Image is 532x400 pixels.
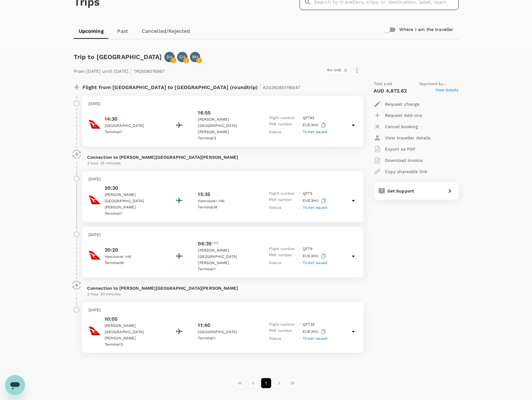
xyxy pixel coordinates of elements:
[269,129,296,135] p: Status
[74,52,162,62] h6: Trip to [GEOGRAPHIC_DATA]
[105,115,161,123] p: 14:30
[303,197,327,205] p: EUE3HU
[303,328,327,336] p: EUE3HU
[303,115,314,121] p: QF 742
[374,110,422,121] button: Request Add-ons
[105,184,161,192] p: 20:30
[303,191,312,197] p: QF 75
[198,204,254,211] p: Terminal M
[137,24,195,39] a: Cancelled/Rejected
[105,129,161,135] p: Terminal 1
[299,252,300,260] p: :
[105,260,161,266] p: Terminal M
[374,81,393,87] span: Total paid
[385,112,422,118] p: Request Add-ons
[374,98,420,110] button: Request change
[299,246,300,252] p: :
[374,132,430,143] button: View traveller details
[323,67,345,73] span: No Unit
[88,101,357,107] p: [DATE]
[105,323,161,342] p: [PERSON_NAME][GEOGRAPHIC_DATA][PERSON_NAME]
[299,205,300,211] p: :
[198,135,254,142] p: Terminal 3
[299,115,300,121] p: :
[323,67,349,73] div: No Unit
[198,240,211,247] p: 06:35
[269,322,296,328] p: Flight number
[303,322,315,328] p: QF 735
[130,67,132,75] span: |
[5,375,25,395] iframe: Button to launch messaging window
[88,325,101,337] img: Qantas Airways
[299,129,300,135] p: :
[385,146,416,152] p: Export as PDF
[399,26,454,33] h6: Where I am the traveller
[105,246,161,254] p: 20:20
[385,157,423,163] p: Download invoice
[198,109,211,117] p: 16:55
[303,246,312,252] p: QF 76
[105,315,161,323] p: 10:05
[374,143,416,155] button: Export as PDF
[109,24,137,39] a: Past
[105,342,161,348] p: Terminal 3
[419,81,459,87] span: Approved by
[261,378,271,388] button: page 1
[299,260,300,266] p: :
[269,328,296,336] p: PNR number
[87,291,359,297] p: 3 hour 30 minutes
[269,121,296,129] p: PNR number
[303,121,327,129] p: EUE3HU
[82,81,301,92] p: Flight from [GEOGRAPHIC_DATA] to [GEOGRAPHIC_DATA] (roundtrip)
[167,54,172,60] p: SH
[303,252,327,260] p: EUE3HU
[269,260,296,266] p: Status
[299,336,300,342] p: :
[88,194,101,206] img: Qantas Airways
[299,197,300,205] p: :
[198,335,254,342] p: Terminal 1
[269,115,296,121] p: Flight number
[198,322,210,329] p: 11:40
[263,85,300,90] span: A20250801116647
[88,249,101,262] img: Qantas Airways
[74,24,109,39] a: Upcoming
[269,246,296,252] p: Flight number
[105,123,161,129] p: [GEOGRAPHIC_DATA]
[105,211,161,217] p: Terminal 1
[299,328,300,336] p: :
[269,336,296,342] p: Status
[385,101,420,107] p: Request change
[259,83,261,92] span: |
[303,261,327,265] span: Ticket issued
[198,117,254,135] p: [PERSON_NAME][GEOGRAPHIC_DATA][PERSON_NAME]
[269,252,296,260] p: PNR number
[374,121,418,132] button: Cancel booking
[105,192,161,211] p: [PERSON_NAME][GEOGRAPHIC_DATA][PERSON_NAME]
[198,198,254,204] p: Vancouver Intl
[303,336,327,341] span: Ticket issued
[299,121,300,129] p: :
[88,118,101,131] img: Qantas Airways
[198,247,254,266] p: [PERSON_NAME][GEOGRAPHIC_DATA][PERSON_NAME]
[385,168,427,175] p: Copy shareable link
[87,160,359,167] p: 3 hour 35 minutes
[198,329,254,335] p: [GEOGRAPHIC_DATA]
[88,176,357,182] p: [DATE]
[374,155,423,166] button: Download invoice
[88,232,357,238] p: [DATE]
[211,240,218,247] span: +2d
[299,322,300,328] p: :
[87,285,359,291] p: Connection to [PERSON_NAME][GEOGRAPHIC_DATA][PERSON_NAME]
[269,205,296,211] p: Status
[435,87,459,95] span: View details
[74,65,165,76] p: From [DATE] until [DATE] TR2508015567
[374,166,427,177] button: Copy shareable link
[303,130,327,134] span: Ticket issued
[385,123,418,130] p: Cancel booking
[179,54,185,60] p: EH
[88,307,357,313] p: [DATE]
[198,266,254,272] p: Terminal 1
[269,191,296,197] p: Flight number
[198,191,210,198] p: 15:35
